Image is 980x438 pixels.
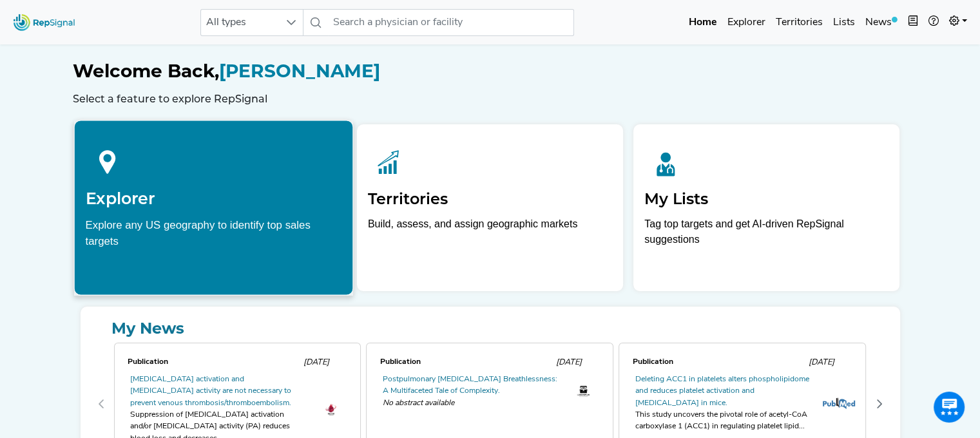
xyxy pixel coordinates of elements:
[644,190,889,209] h2: My Lists
[633,124,899,291] a: My ListsTag top targets and get AI-driven RepSignal suggestions
[555,358,581,367] span: [DATE]
[73,120,353,295] a: ExplorerExplore any US geography to identify top sales targets
[85,216,341,249] div: Explore any US geography to identify top sales targets
[303,358,329,367] span: [DATE]
[869,394,890,414] button: Next Page
[130,376,291,407] a: [MEDICAL_DATA] activation and [MEDICAL_DATA] activity are not necessary to prevent venous thrombo...
[85,189,341,208] h2: Explorer
[322,401,340,418] img: OIP.wGhQSXnaA-i3MlPBr9xAEAHaHa
[368,216,612,254] p: Build, assess, and assign geographic markets
[684,10,722,35] a: Home
[201,10,278,35] span: All types
[771,10,828,35] a: Territories
[632,358,673,366] span: Publication
[644,216,889,254] p: Tag top targets and get AI-driven RepSignal suggestions
[382,397,559,409] span: No abstract available
[808,358,834,367] span: [DATE]
[722,10,771,35] a: Explorer
[382,376,557,395] a: Postpulmonary [MEDICAL_DATA] Breathlessness: A Multifaceted Tale of Complexity.
[575,383,592,400] img: th
[91,317,890,340] a: My News
[635,376,809,407] a: Deleting ACC1 in platelets alters phospholipidome and reduces platelet activation and [MEDICAL_DA...
[73,60,219,82] span: Welcome Back,
[73,61,908,82] h1: [PERSON_NAME]
[73,93,908,105] h6: Select a feature to explore RepSignal
[328,9,574,36] input: Search a physician or facility
[823,397,855,409] img: pubmed_logo.fab3c44c.png
[828,10,860,35] a: Lists
[357,124,623,291] a: TerritoriesBuild, assess, and assign geographic markets
[368,190,612,209] h2: Territories
[903,10,923,35] button: Intel Book
[380,358,420,366] span: Publication
[635,409,811,433] div: This study uncovers the pivotal role of acetyl-CoA carboxylase 1 (ACC1) in regulating platelet li...
[128,358,168,366] span: Publication
[860,10,903,35] a: News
